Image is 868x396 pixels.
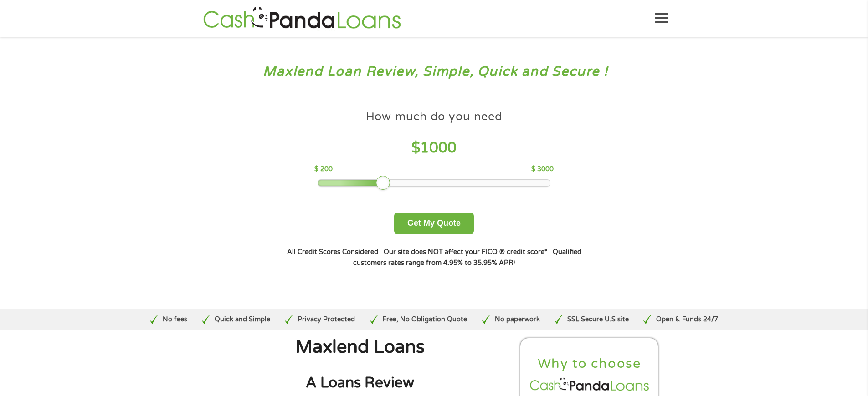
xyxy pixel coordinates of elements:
strong: Our site does NOT affect your FICO ® credit score* [384,248,547,256]
p: No paperwork [495,315,540,325]
span: 1000 [420,139,457,157]
p: $ 3000 [531,164,554,174]
img: GetLoanNow Logo [200,5,404,31]
p: Open & Funds 24/7 [656,315,718,325]
p: No fees [163,315,187,325]
strong: Qualified customers rates range from 4.95% to 35.95% APR¹ [353,248,581,267]
p: SSL Secure U.S site [567,315,629,325]
h2: Why to choose [528,355,651,372]
p: Free, No Obligation Quote [382,315,467,325]
p: Privacy Protected [298,315,355,325]
h4: How much do you need [366,109,503,124]
h4: $ [314,139,554,157]
h3: Maxlend Loan Review, Simple, Quick and Secure ! [26,63,842,80]
button: Get My Quote [394,213,474,234]
h2: A Loans Review [209,374,511,392]
span: Maxlend Loans [295,336,425,358]
p: Quick and Simple [215,315,270,325]
strong: All Credit Scores Considered [287,248,378,256]
p: $ 200 [314,164,333,174]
